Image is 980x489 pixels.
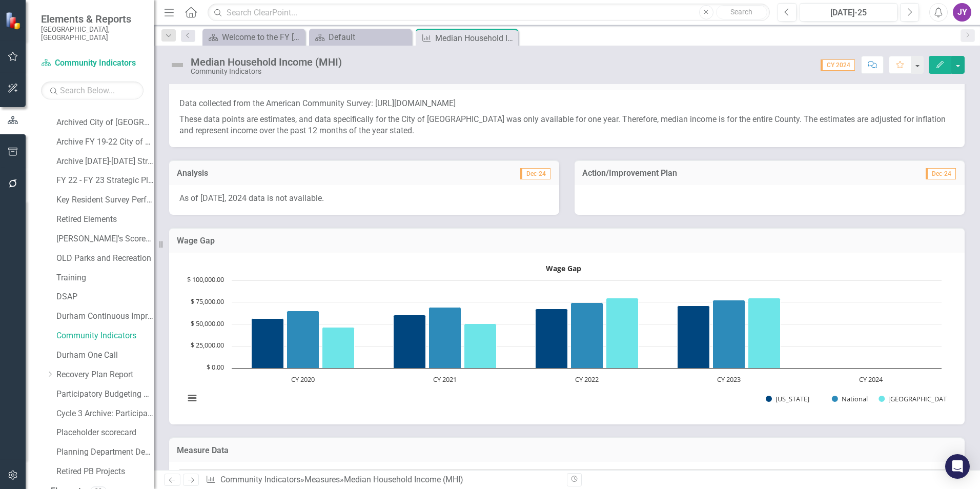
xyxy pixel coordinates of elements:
text: CY 2022 [575,375,599,384]
text: $ 75,000.00 [191,297,224,306]
div: Open Intercom Messenger [945,454,970,479]
small: [GEOGRAPHIC_DATA], [GEOGRAPHIC_DATA] [41,25,144,42]
path: CY 2023, 80,064. Durham County. [748,298,781,368]
a: Archive FY 19-22 City of Durham Strategic Plan [56,136,154,148]
path: CY 2021, 69,021. National. [429,307,461,368]
path: CY 2020, 56,642. North Carolina. [252,318,284,368]
a: Planning Department Demographics [56,446,154,458]
a: Durham One Call [56,350,154,361]
path: CY 2020, 46,552. Durham County. [322,327,355,368]
div: Welcome to the FY [DATE]-[DATE] Strategic Plan Landing Page! [222,31,302,44]
a: Retired Elements [56,214,154,226]
path: CY 2021, 60,516. North Carolina. [394,315,426,368]
a: [PERSON_NAME]'s Scorecard [56,233,154,245]
a: Archived City of [GEOGRAPHIC_DATA] FY22 to FY23 Strategic Plan [56,117,154,129]
a: Cycle 3 Archive: Participatory Budgeting Scoring [56,408,154,420]
span: Elements & Reports [41,13,144,25]
input: Search ClearPoint... [208,4,770,22]
path: CY 2022, 80,089. Durham County. [606,298,639,368]
p: These data points are estimates, and data specifically for the City of [GEOGRAPHIC_DATA] was only... [179,112,954,137]
div: [DATE]-25 [803,7,894,19]
button: Search [716,5,767,19]
text: CY 2024 [859,375,883,384]
text: CY 2023 [717,375,741,384]
g: National, bar series 2 of 3 with 5 bars. [287,280,871,369]
a: Placeholder scorecard [56,427,154,439]
a: Community Indicators [41,57,144,69]
button: [DATE]-25 [800,3,897,22]
a: Default [312,31,409,44]
button: Show Durham County [879,394,937,403]
a: Retired PB Projects [56,466,154,478]
a: OLD Parks and Recreation [56,253,154,264]
text: $ 25,000.00 [191,340,224,350]
p: As of [DATE], 2024 data is not available. [179,193,549,205]
span: CY 2024 [821,59,855,71]
a: Recovery Plan Report [56,369,154,381]
path: CY 2023, 77,719. National. [713,300,745,368]
button: Show National [832,394,867,403]
p: Data collected from the American Community Survey: [URL][DOMAIN_NAME] [179,98,954,112]
text: Wage Gap [546,263,581,273]
button: JY [953,3,971,22]
a: Community Indicators [56,330,154,342]
a: Participatory Budgeting Scoring [56,389,154,400]
g: North Carolina, bar series 1 of 3 with 5 bars. [252,280,871,369]
a: Durham Continuous Improvement Program [56,311,154,322]
text: CY 2020 [291,375,315,384]
span: Dec-24 [520,168,550,179]
text: $ 0.00 [207,362,224,372]
path: CY 2022, 67,481. North Carolina. [536,309,568,368]
h3: Analysis [177,169,364,178]
img: ClearPoint Strategy [5,12,23,30]
div: Default [329,31,409,44]
path: CY 2023, 70,804. North Carolina. [678,305,710,368]
path: CY 2021, 50,690. Durham County. [464,323,497,368]
input: Search Below... [41,81,144,99]
div: » » [206,474,559,486]
a: Measures [304,475,340,484]
a: DSAP [56,291,154,303]
h3: Wage Gap [177,236,957,246]
path: CY 2020, 64,994. National. [287,311,319,368]
button: Show North Carolina [766,394,821,403]
text: $ 100,000.00 [187,275,224,284]
span: Dec-24 [926,168,956,179]
div: Median Household Income (MHI) [191,56,342,68]
span: Search [730,8,752,16]
path: CY 2022, 74,755. National. [571,302,603,368]
h3: Measure Data [177,446,957,455]
a: FY 22 - FY 23 Strategic Plan [56,175,154,187]
a: Welcome to the FY [DATE]-[DATE] Strategic Plan Landing Page! [205,31,302,44]
text: CY 2021 [433,375,457,384]
a: Community Indicators [220,475,300,484]
div: Community Indicators [191,68,342,75]
a: Training [56,272,154,284]
a: Archive [DATE]-[DATE] Strategic Plan [56,156,154,168]
div: Median Household Income (MHI) [344,475,463,484]
div: Median Household Income (MHI) [435,32,516,45]
button: View chart menu, Wage Gap [185,391,199,405]
svg: Interactive chart [179,260,947,414]
h3: Action/Improvement Plan [582,169,864,178]
text: $ 50,000.00 [191,319,224,328]
img: Not Defined [169,57,186,73]
div: Wage Gap. Highcharts interactive chart. [179,260,954,414]
a: Key Resident Survey Performance Scorecard [56,194,154,206]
